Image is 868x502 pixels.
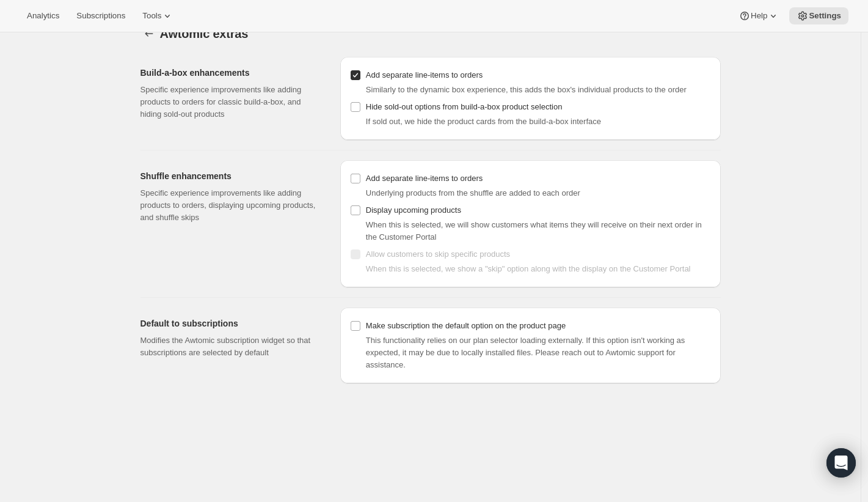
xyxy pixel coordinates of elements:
span: Hide sold-out options from build-a-box product selection [366,102,563,111]
span: Add separate line-items to orders [366,70,483,79]
div: Open Intercom Messenger [826,448,856,478]
p: Specific experience improvements like adding products to orders, displaying upcoming products, an... [140,187,321,224]
span: Help [751,11,767,21]
span: Similarly to the dynamic box experience, this adds the box's individual products to the order [366,85,687,94]
button: Analytics [20,7,67,24]
button: Settings [140,25,158,42]
h2: Default to subscriptions [140,317,321,330]
span: This functionality relies on our plan selector loading externally. If this option isn't working a... [366,336,685,369]
span: When this is selected, we will show customers what items they will receive on their next order in... [366,220,702,242]
span: Settings [809,11,841,21]
span: If sold out, we hide the product cards from the build-a-box interface [366,117,601,126]
h2: Build-a-box enhancements [140,67,321,79]
p: Modifies the Awtomic subscription widget so that subscriptions are selected by default [140,334,321,359]
p: Specific experience improvements like adding products to orders for classic build-a-box, and hidi... [140,84,321,120]
button: Settings [789,7,848,24]
span: Allow customers to skip specific products [366,249,510,259]
span: Display upcoming products [366,205,461,215]
span: Add separate line-items to orders [366,174,483,183]
span: Awtomic extras [160,27,249,40]
button: Subscriptions [69,7,133,24]
span: Underlying products from the shuffle are added to each order [366,188,580,197]
span: Analytics [27,11,59,21]
span: Make subscription the default option on the product page [366,321,566,330]
span: Subscriptions [76,11,125,21]
button: Tools [135,7,181,24]
button: Help [731,7,787,24]
span: Tools [142,11,161,21]
h2: Shuffle enhancements [140,170,321,182]
span: When this is selected, we show a "skip" option along with the display on the Customer Portal [366,264,691,273]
